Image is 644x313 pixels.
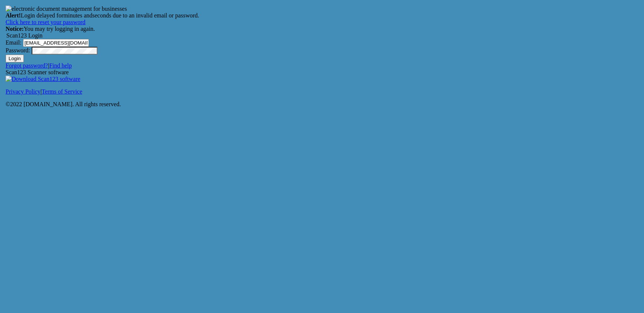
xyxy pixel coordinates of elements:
[6,47,30,53] label: Password:
[6,39,22,46] label: Email:
[6,69,638,82] div: Scan123 Scanner software
[6,62,638,69] div: |
[6,88,41,95] a: Privacy Policy
[6,26,638,32] div: You may try logging in again.
[23,39,89,47] input: Email
[42,88,82,95] a: Terms of Service
[6,19,86,25] a: Click here to reset your password
[6,55,24,62] button: Login
[6,12,638,26] div: Login delayed for minutes and seconds due to an invalid email or password.
[6,26,24,32] strong: Notice:
[6,62,48,69] a: Forgot password?
[6,32,638,39] legend: Scan123 Login
[49,62,72,69] a: Find help
[6,101,638,108] p: ©2022 [DOMAIN_NAME]. All rights reserved.
[6,76,80,82] img: Download Scan123 software
[6,88,638,95] p: |
[6,12,21,19] strong: Alert!
[6,6,127,12] img: electronic document management for businesses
